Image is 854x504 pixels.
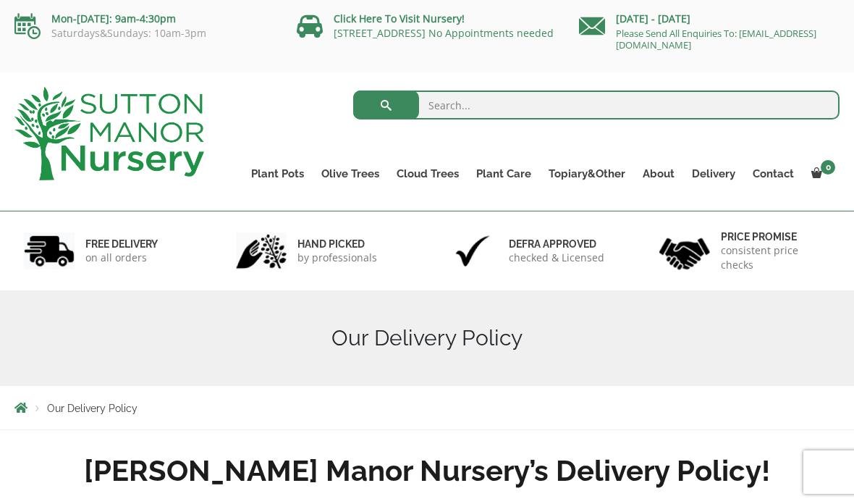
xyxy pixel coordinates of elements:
[14,87,204,180] img: logo
[683,164,744,184] a: Delivery
[313,164,388,184] a: Olive Trees
[659,229,710,273] img: 4.jpg
[634,164,683,184] a: About
[540,164,634,184] a: Topiary&Other
[468,164,540,184] a: Plant Care
[297,251,377,265] p: by professionals
[579,10,840,28] p: [DATE] - [DATE]
[721,243,831,272] p: consistent price checks
[353,91,840,119] input: Search...
[447,232,498,269] img: 3.jpg
[85,238,158,251] h6: FREE DELIVERY
[803,164,840,184] a: 0
[509,251,604,265] p: checked & Licensed
[509,238,604,251] h6: Defra approved
[85,251,158,265] p: on all orders
[14,325,840,351] h1: Our Delivery Policy
[721,230,831,243] h6: Price promise
[14,402,840,413] nav: Breadcrumbs
[84,453,770,487] strong: [PERSON_NAME] Manor Nursery’s Delivery Policy!
[388,164,468,184] a: Cloud Trees
[14,28,275,39] p: Saturdays&Sundays: 10am-3pm
[236,232,287,269] img: 2.jpg
[744,164,803,184] a: Contact
[242,164,313,184] a: Plant Pots
[297,238,377,251] h6: hand picked
[616,27,816,51] a: Please Send All Enquiries To: [EMAIL_ADDRESS][DOMAIN_NAME]
[47,403,138,414] span: Our Delivery Policy
[14,10,275,28] p: Mon-[DATE]: 9am-4:30pm
[334,26,554,40] a: [STREET_ADDRESS] No Appointments needed
[24,232,75,269] img: 1.jpg
[821,160,835,175] span: 0
[334,12,465,25] a: Click Here To Visit Nursery!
